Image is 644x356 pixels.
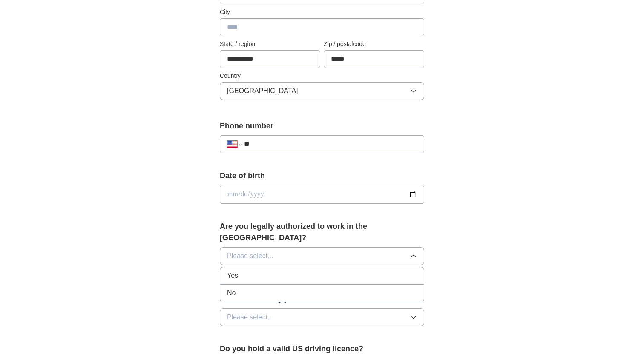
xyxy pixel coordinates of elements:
[227,86,298,96] span: [GEOGRAPHIC_DATA]
[220,221,424,244] label: Are you legally authorized to work in the [GEOGRAPHIC_DATA]?
[220,120,424,132] label: Phone number
[324,40,424,48] label: Zip / postalcode
[220,308,424,326] button: Please select...
[220,343,424,355] label: Do you hold a valid US driving licence?
[227,251,273,261] span: Please select...
[227,288,236,298] span: No
[220,247,424,265] button: Please select...
[220,71,424,80] label: Country
[220,170,424,182] label: Date of birth
[220,82,424,100] button: [GEOGRAPHIC_DATA]
[220,40,320,48] label: State / region
[220,8,424,17] label: City
[227,312,273,322] span: Please select...
[227,271,238,281] span: Yes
